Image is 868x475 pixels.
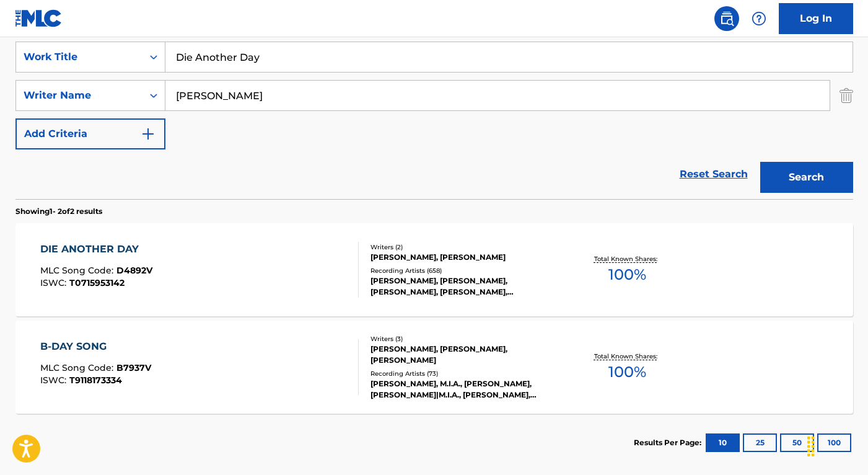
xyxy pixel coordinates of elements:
div: [PERSON_NAME], M.I.A., [PERSON_NAME], [PERSON_NAME]|M.I.A., [PERSON_NAME], [PERSON_NAME] [FEAT. M... [370,378,558,401]
span: T9118173334 [69,375,122,386]
form: Search Form [15,42,853,199]
span: ISWC : [40,375,69,386]
span: MLC Song Code : [40,362,116,373]
a: Public Search [714,6,739,31]
button: 10 [706,433,740,452]
img: Delete Criterion [840,80,853,111]
div: Writer Name [24,88,135,103]
div: Help [747,6,771,31]
img: 9d2ae6d4665cec9f34b9.svg [141,127,156,141]
img: help [752,11,766,26]
div: Writers ( 3 ) [370,334,558,344]
span: MLC Song Code : [40,265,116,276]
button: 25 [743,433,777,452]
div: Writers ( 2 ) [370,242,558,252]
div: Recording Artists ( 73 ) [370,369,558,378]
a: B-DAY SONGMLC Song Code:B7937VISWC:T9118173334Writers (3)[PERSON_NAME], [PERSON_NAME], [PERSON_NA... [15,321,853,414]
a: Log In [779,3,853,34]
div: Work Title [24,50,135,64]
button: Add Criteria [15,118,165,149]
div: [PERSON_NAME], [PERSON_NAME] [370,252,558,263]
span: 100 % [608,264,646,286]
span: 100 % [608,361,646,383]
span: ISWC : [40,277,69,288]
span: T0715953142 [69,277,125,288]
p: Total Known Shares: [594,254,660,264]
p: Showing 1 - 2 of 2 results [15,206,102,217]
div: B-DAY SONG [40,339,151,354]
p: Results Per Page: [634,437,704,448]
span: D4892V [116,265,152,276]
div: Recording Artists ( 658 ) [370,266,558,275]
p: Total Known Shares: [594,352,660,361]
span: B7937V [116,362,151,373]
img: search [719,11,734,26]
button: Search [760,162,853,193]
a: Reset Search [673,161,754,188]
div: DIE ANOTHER DAY [40,242,152,257]
button: 50 [780,433,814,452]
div: [PERSON_NAME], [PERSON_NAME], [PERSON_NAME], [PERSON_NAME], [PERSON_NAME] [370,275,558,298]
img: MLC Logo [15,9,63,27]
div: [PERSON_NAME], [PERSON_NAME], [PERSON_NAME] [370,344,558,366]
iframe: Chat Widget [806,415,868,475]
div: Drag [801,428,821,465]
a: DIE ANOTHER DAYMLC Song Code:D4892VISWC:T0715953142Writers (2)[PERSON_NAME], [PERSON_NAME]Recordi... [15,223,853,316]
